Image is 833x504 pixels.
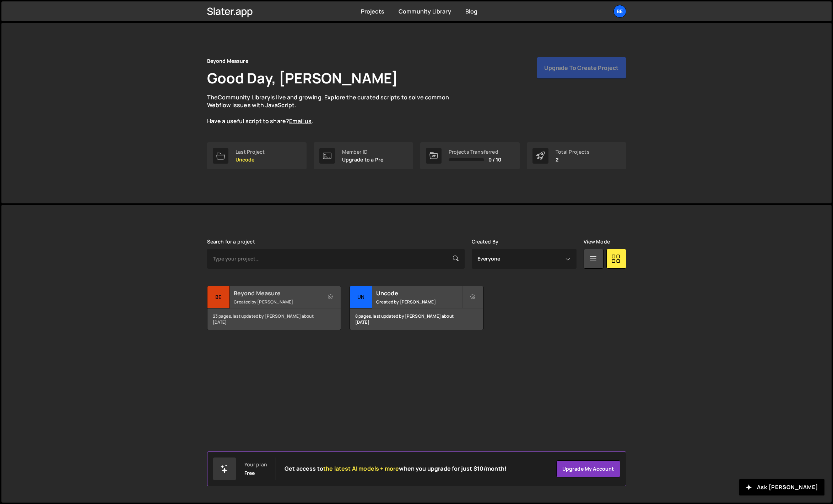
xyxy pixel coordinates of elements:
div: 23 pages, last updated by [PERSON_NAME] about [DATE] [207,308,341,330]
p: Uncode [236,157,265,163]
a: Un Uncode Created by [PERSON_NAME] 8 pages, last updated by [PERSON_NAME] about [DATE] [350,286,483,330]
input: Type your project... [207,249,465,269]
span: the latest AI models + more [323,465,399,472]
div: Your plan [244,462,267,467]
a: Email us [289,117,312,125]
a: Blog [465,7,478,15]
span: 0 / 10 [488,157,502,163]
div: Free [244,470,255,476]
p: Upgrade to a Pro [342,157,384,163]
small: Created by [PERSON_NAME] [234,299,319,305]
button: Ask [PERSON_NAME] [739,479,824,495]
h2: Uncode [376,289,462,297]
h1: Good Day, [PERSON_NAME] [207,68,398,88]
a: Be [613,5,626,18]
a: Community Library [399,7,451,15]
a: Be Beyond Measure Created by [PERSON_NAME] 23 pages, last updated by [PERSON_NAME] about [DATE] [207,286,341,330]
small: Created by [PERSON_NAME] [376,299,462,305]
p: 2 [556,157,590,163]
div: Un [350,286,372,308]
div: 8 pages, last updated by [PERSON_NAME] about [DATE] [350,308,483,330]
a: Community Library [218,93,270,101]
div: Total Projects [556,149,590,155]
label: Created By [472,239,499,245]
div: Member ID [342,149,384,155]
div: Beyond Measure [207,57,248,65]
label: Search for a project [207,239,255,245]
p: The is live and growing. Explore the curated scripts to solve common Webflow issues with JavaScri... [207,93,463,125]
a: Projects [361,7,384,15]
a: Last Project Uncode [207,142,307,169]
h2: Beyond Measure [234,289,319,297]
label: View Mode [584,239,610,245]
h2: Get access to when you upgrade for just $10/month! [285,465,507,472]
div: Be [207,286,230,308]
a: Upgrade my account [556,460,620,477]
div: Projects Transferred [449,149,502,155]
div: Last Project [236,149,265,155]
